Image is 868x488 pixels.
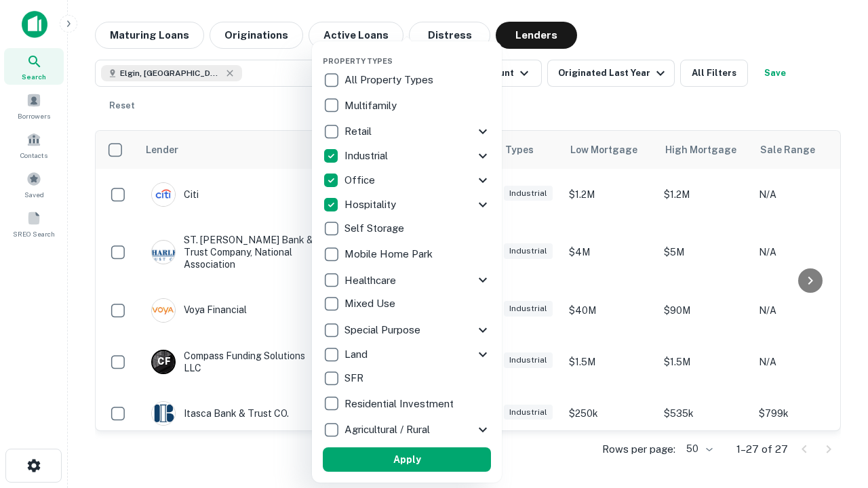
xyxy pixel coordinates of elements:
[344,322,423,338] p: Special Purpose
[323,447,491,472] button: Apply
[344,148,391,164] p: Industrial
[344,272,399,289] p: Healthcare
[323,192,491,217] div: Hospitality
[344,197,399,213] p: Hospitality
[323,342,491,367] div: Land
[344,422,433,438] p: Agricultural / Rural
[344,72,436,88] p: All Property Types
[344,123,374,140] p: Retail
[344,220,407,237] p: Self Storage
[344,172,378,188] p: Office
[344,296,398,312] p: Mixed Use
[323,119,491,144] div: Retail
[323,318,491,342] div: Special Purpose
[344,370,366,386] p: SFR
[344,246,435,262] p: Mobile Home Park
[344,98,399,114] p: Multifamily
[323,144,491,168] div: Industrial
[344,346,370,363] p: Land
[800,380,868,445] iframe: Chat Widget
[344,396,456,412] p: Residential Investment
[323,418,491,442] div: Agricultural / Rural
[323,168,491,192] div: Office
[323,268,491,292] div: Healthcare
[323,57,393,65] span: Property Types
